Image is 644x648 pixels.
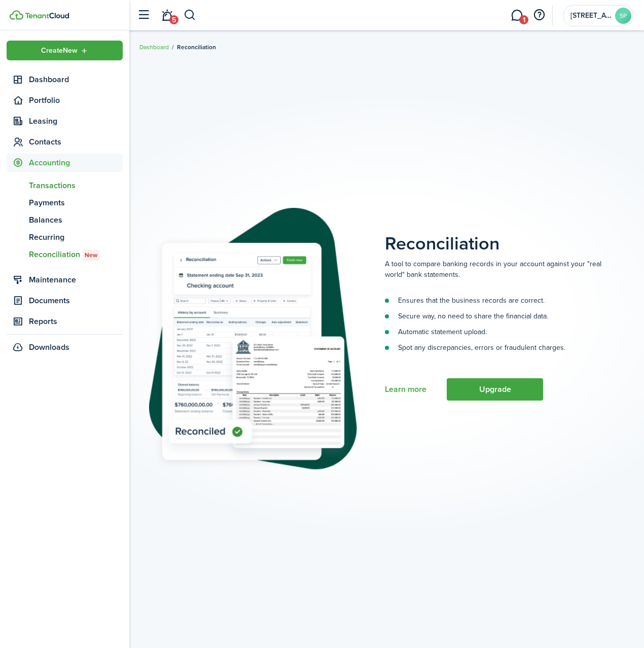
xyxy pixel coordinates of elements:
a: Balances [7,211,123,229]
span: Reconciliation [29,248,123,261]
img: Subscription stub [149,208,357,472]
li: Automatic statement upload. [385,327,618,337]
img: TenantCloud [10,10,23,20]
span: 553 Pacific Street LLC [570,12,611,19]
span: Balances [29,214,123,226]
span: Reconciliation [177,43,216,52]
span: Portfolio [29,94,123,106]
a: Payments [7,194,123,211]
span: Downloads [29,341,69,353]
a: Notifications [157,3,176,28]
span: Create New [41,47,78,54]
placeholder-page-title: Reconciliation [385,208,634,254]
button: Open menu [7,41,123,60]
a: Messaging [507,3,526,28]
span: Recurring [29,231,123,243]
li: Ensures that the business records are correct. [385,295,618,306]
button: Open sidebar [134,6,153,25]
span: Accounting [29,157,123,169]
span: Documents [29,295,123,307]
span: Contacts [29,136,123,148]
a: Transactions [7,177,123,194]
avatar-text: 5P [615,8,631,24]
button: Search [184,7,196,24]
a: ReconciliationNew [7,246,123,263]
span: Reports [29,315,123,328]
span: Dashboard [29,74,123,86]
a: Reports [7,312,123,331]
p: A tool to compare banking records in your account against your "real world" bank statements. [385,259,618,280]
button: Open resource center [530,7,548,24]
a: Recurring [7,229,123,246]
li: Secure way, no need to share the financial data. [385,311,618,321]
span: 5 [169,15,178,24]
span: New [85,250,97,260]
li: Spot any discrepancies, errors or fraudulent charges. [385,342,618,353]
span: Leasing [29,115,123,127]
span: 1 [519,15,528,24]
img: TenantCloud [25,13,69,19]
span: Payments [29,197,123,209]
button: Upgrade [447,378,543,401]
span: Maintenance [29,274,123,286]
a: Learn more [385,385,426,394]
a: Dashboard [139,43,169,52]
span: Transactions [29,179,123,192]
